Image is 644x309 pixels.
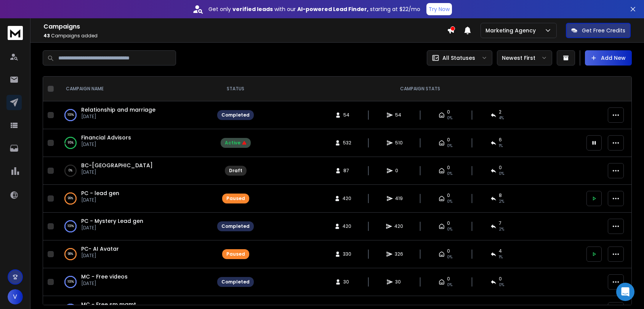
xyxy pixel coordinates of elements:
span: 0% [447,226,452,232]
span: 4 % [499,115,504,121]
p: [DATE] [81,141,131,147]
span: 87 [343,168,351,174]
span: 420 [343,195,351,202]
span: 0 % [499,282,504,288]
span: 0 [447,276,450,282]
button: Get Free Credits [566,23,631,38]
td: 0%BC-[GEOGRAPHIC_DATA][DATE] [57,157,213,185]
button: Newest First [497,50,552,66]
span: 30 [395,279,403,285]
p: Get only with our starting at $22/mo [208,5,420,13]
p: 95 % [68,139,74,147]
span: 326 [395,251,403,257]
div: Paused [226,251,245,257]
div: Completed [221,112,250,118]
button: V [8,289,23,304]
p: [DATE] [81,280,128,287]
span: 8 [499,192,502,199]
th: STATUS [213,77,258,101]
td: 98%PC- AI Avatar[DATE] [57,240,213,268]
p: Marketing Agency [485,27,539,34]
div: Paused [226,195,245,202]
span: 6 [499,137,502,143]
p: [DATE] [81,225,143,231]
p: [DATE] [81,114,155,120]
h1: Campaigns [43,22,447,31]
span: 30 [343,279,351,285]
span: 0 [447,137,450,143]
p: 99 % [68,195,73,202]
span: 0 [395,168,403,174]
span: 419 [395,195,403,202]
a: MC - Free sm mgmt [81,301,136,308]
span: 7 [499,220,501,226]
td: 100%PC - Mystery Lead gen[DATE] [57,213,213,240]
th: CAMPAIGN NAME [57,77,213,101]
div: Completed [221,279,250,285]
p: 100 % [67,278,74,286]
p: [DATE] [81,169,153,175]
span: 0 [447,165,450,171]
div: Draft [229,168,242,174]
td: 95%Financial Advisors[DATE] [57,129,213,157]
span: 2 [499,109,501,115]
span: 0 [447,248,450,254]
span: 0 [447,109,450,115]
span: 0% [499,171,504,177]
button: Add New [585,50,632,66]
p: All Statuses [442,54,475,62]
img: logo [8,26,23,40]
span: 54 [343,112,351,118]
p: Campaigns added [43,33,447,39]
a: Relationship and marriage [81,106,155,114]
span: 0% [447,282,452,288]
a: PC - Mystery Lead gen [81,217,143,225]
span: 1 % [499,143,503,149]
td: 100%Relationship and marriage[DATE] [57,101,213,129]
div: Completed [221,223,250,229]
a: PC- AI Avatar [81,245,119,253]
span: 2 % [499,226,504,232]
span: 2 % [499,199,504,205]
div: Active [225,140,247,146]
span: 0 [499,165,502,171]
span: 4 [499,248,502,254]
div: Open Intercom Messenger [616,283,634,301]
td: 100%MC - Free videos[DATE] [57,268,213,296]
a: BC-[GEOGRAPHIC_DATA] [81,162,153,169]
span: 1 % [499,254,503,260]
a: PC - lead gen [81,189,119,197]
span: 0 [447,220,450,226]
p: Get Free Credits [582,27,625,34]
span: 510 [395,140,403,146]
span: 420 [343,223,351,229]
a: Financial Advisors [81,134,131,141]
span: 0% [447,143,452,149]
span: 532 [343,140,351,146]
span: 0 [499,276,502,282]
p: 100 % [67,111,74,119]
a: MC - Free videos [81,273,128,280]
p: 0 % [69,167,72,175]
span: 0% [447,199,452,205]
span: 0 [447,192,450,199]
p: 100 % [67,223,74,230]
span: 330 [343,251,351,257]
p: [DATE] [81,197,119,203]
span: 0% [447,254,452,260]
span: 420 [394,223,403,229]
p: [DATE] [81,253,119,259]
p: Try Now [429,5,450,13]
span: 0% [447,171,452,177]
span: 43 [43,32,50,39]
strong: AI-powered Lead Finder, [297,5,368,13]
